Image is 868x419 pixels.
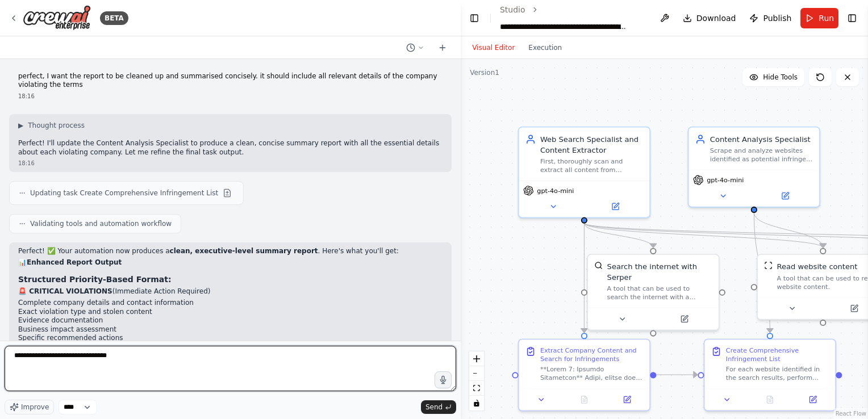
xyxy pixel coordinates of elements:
[745,8,796,28] button: Publish
[587,254,720,330] div: SerperDevToolSearch the internet with SerperA tool that can be used to search the internet with a...
[755,190,815,202] button: Open in side panel
[18,121,23,130] span: ▶
[469,396,484,410] button: toggle interactivity
[654,313,715,325] button: Open in side panel
[18,299,443,308] li: Complete company details and contact information
[425,403,443,412] span: Send
[18,334,443,343] li: Specific recommended actions
[726,365,829,382] div: For each website identified in the search results, perform detailed content analysis to: - Scrape...
[795,393,831,406] button: Open in side panel
[23,5,91,31] img: Logo
[764,261,773,270] img: ScrapeWebsiteTool
[469,366,484,381] button: zoom out
[726,346,829,363] div: Create Comprehensive Infringement List
[540,346,643,363] div: Extract Company Content and Search for Infringements
[100,11,128,25] div: BETA
[607,261,712,282] div: Search the internet with Serper
[468,10,481,26] button: Hide left sidebar
[710,146,813,164] div: Scrape and analyze websites identified as potential infringers to verify unauthorized use of cont...
[465,41,521,55] button: Visual Editor
[469,351,484,366] button: zoom in
[540,157,643,174] div: First, thoroughly scan and extract all content from {company_url} including products, services, d...
[18,287,443,296] p: (Immediate Action Required)
[28,121,85,130] span: Thought process
[518,127,651,219] div: Web Search Specialist and Content ExtractorFirst, thoroughly scan and extract all content from {c...
[18,275,172,284] strong: Structured Priority-Based Format:
[704,338,837,411] div: Create Comprehensive Infringement ListFor each website identified in the search results, perform ...
[518,338,651,411] div: Extract Company Content and Search for Infringements**Lorem 7: Ipsumdo Sitametcon** Adipi, elitse...
[594,261,603,270] img: SerperDevTool
[18,139,443,157] p: Perfect! I'll update the Content Analysis Specialist to produce a clean, concise summary report w...
[749,212,775,332] g: Edge from cff8d5b5-592b-4292-b741-c8917fcab407 to 366c8a9f-a441-4972-a4ab-1df2fb53793c
[800,8,838,28] button: Run
[18,92,443,100] div: 18:16
[845,10,859,26] button: Show right sidebar
[435,371,452,388] button: Click to speak your automation idea
[500,4,646,32] nav: breadcrumb
[18,72,443,90] p: perfect, I want the report to be cleaned up and summarised concisely. it should include all relev...
[421,400,456,414] button: Send
[18,325,443,334] li: Business impact assessment
[748,393,792,406] button: No output available
[18,159,443,167] div: 18:16
[585,200,645,213] button: Open in side panel
[609,393,645,406] button: Open in side panel
[469,381,484,396] button: fit view
[5,400,54,414] button: Improve
[678,8,741,28] button: Download
[402,41,429,55] button: Switch to previous chat
[21,403,49,412] span: Improve
[30,188,218,198] span: Updating task Create Comprehensive Infringement List
[763,73,798,82] span: Hide Tools
[18,121,85,130] button: ▶Thought process
[18,287,112,295] strong: 🚨 CRITICAL VIOLATIONS
[521,41,569,55] button: Execution
[836,410,866,417] a: React Flow attribution
[18,316,443,325] li: Evidence documentation
[657,370,698,380] g: Edge from 35dd57f9-2968-43f5-bda0-548517091cda to 366c8a9f-a441-4972-a4ab-1df2fb53793c
[777,261,858,272] div: Read website content
[707,176,744,185] span: gpt-4o-mini
[688,127,821,208] div: Content Analysis SpecialistScrape and analyze websites identified as potential infringers to veri...
[18,308,443,317] li: Exact violation type and stolen content
[819,12,834,24] span: Run
[18,258,443,267] h2: 📊
[562,393,607,406] button: No output available
[433,41,452,55] button: Start a new chat
[742,68,804,86] button: Hide Tools
[763,12,791,24] span: Publish
[170,247,318,255] strong: clean, executive-level summary report
[18,247,443,256] p: Perfect! ✅ Your automation now produces a . Here's what you'll get:
[540,134,643,155] div: Web Search Specialist and Content Extractor
[579,223,590,333] g: Edge from 0cbf1230-3e16-4abf-9d66-f70e93ceefc9 to 35dd57f9-2968-43f5-bda0-548517091cda
[696,12,736,24] span: Download
[710,134,813,145] div: Content Analysis Specialist
[500,5,525,14] a: Studio
[470,68,499,77] div: Version 1
[469,351,484,410] div: React Flow controls
[607,284,712,301] div: A tool that can be used to search the internet with a search_query. Supports different search typ...
[540,365,643,382] div: **Lorem 7: Ipsumdo Sitametcon** Adipi, elitse doe temporin utlabor etdolor ma {aliquae_adm} ve qu...
[30,219,172,228] span: Validating tools and automation workflow
[27,258,122,266] strong: Enhanced Report Output
[537,186,574,195] span: gpt-4o-mini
